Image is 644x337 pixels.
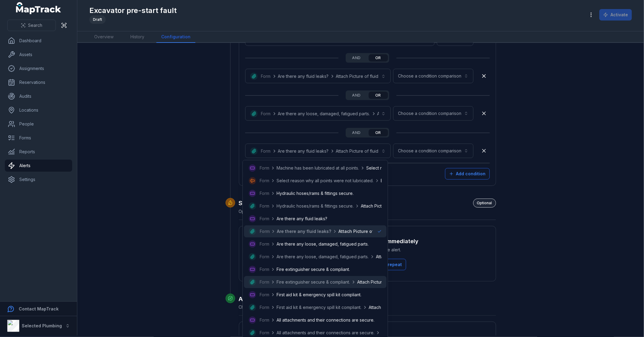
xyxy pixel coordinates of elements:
[260,279,269,285] span: Form
[277,304,361,310] span: First aid kit & emergency spill kit compliant.
[260,178,269,184] span: Form
[277,216,327,222] span: Are there any fluid leaks?
[260,203,269,209] span: Form
[277,178,373,184] span: Select reason why all points were not lubricated.
[260,165,269,171] span: Form
[260,330,269,336] span: Form
[277,190,354,196] span: Hydraulic hoses/rams & fittings secure.
[369,304,572,310] span: Attach Picture of non-compliant spill kit or first aid kit. If one or both are missing, do not at...
[260,317,269,323] span: Form
[277,254,369,260] span: Are there any loose, damaged, fatigued parts.
[381,178,449,184] span: Explain reason for selecting other.
[357,279,572,285] span: Attach Picture of non compliant fire extinguisher and/or location where fire extinguisher should ...
[277,266,350,272] span: Fire extinguisher secure & compliant.
[277,330,374,336] span: All attachments and their connections are secure.
[277,292,361,298] span: First aid kit & emergency spill kit compliant.
[260,228,270,234] span: Form
[376,254,478,260] span: Attach Picture of damaged, loose or fatigued parts.
[366,165,463,171] span: Select reason why all points were not lubricated.
[277,228,331,234] span: Are there any fluid leaks?
[260,254,269,260] span: Form
[260,190,269,196] span: Form
[277,241,369,247] span: Are there any loose, damaged, fatigued parts.
[277,165,359,171] span: Machine has been lubricated at all points.
[260,241,269,247] span: Form
[260,266,269,272] span: Form
[260,216,269,222] span: Form
[260,304,269,310] span: Form
[361,203,453,209] span: Attach Picture of damaged hoses/fittings/rams.
[245,144,391,158] button: FormAre there any fluid leaks?Attach Picture of fluid leak.
[260,292,269,298] span: Form
[277,279,350,285] span: Fire extinguisher secure & compliant.
[338,228,396,234] span: Attach Picture of fluid leak.
[277,317,374,323] span: All attachments and their connections are secure.
[277,203,354,209] span: Hydraulic hoses/rams & fittings secure.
